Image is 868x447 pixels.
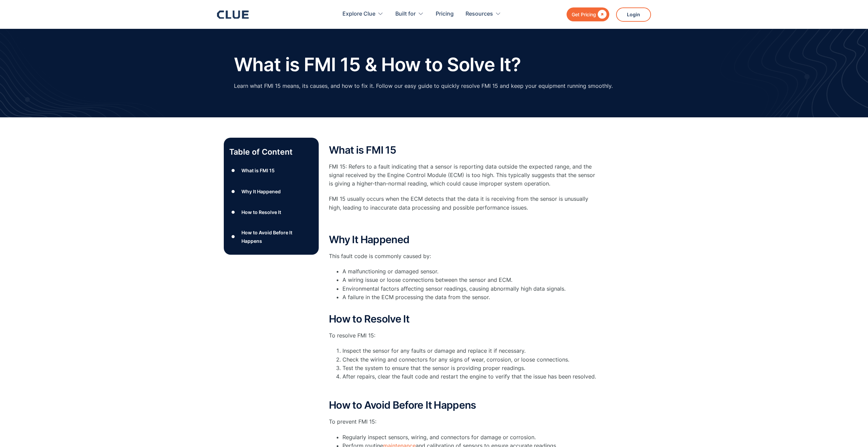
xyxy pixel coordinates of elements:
[342,355,600,364] li: Check the wiring and connectors for any signs of wear, corrosion, or loose connections.
[329,219,600,227] p: ‍
[329,313,600,325] h2: How to Resolve It
[596,10,607,19] div: 
[241,187,281,196] div: Why It Happened
[241,166,275,175] div: What is FMI 15
[567,7,609,21] a: Get Pricing
[329,144,600,156] h2: What is FMI 15
[395,3,416,25] div: Built for
[229,228,313,245] a: ●How to Avoid Before It Happens
[229,186,313,196] a: ●Why It Happened
[329,331,600,340] p: To resolve FMI 15:
[466,3,493,25] div: Resources
[572,10,596,19] div: Get Pricing
[329,417,600,426] p: To prevent FMI 15:
[241,208,281,216] div: How to Resolve It
[329,252,600,260] p: This fault code is commonly caused by:
[342,276,600,284] li: A wiring issue or loose connections between the sensor and ECM.
[342,372,600,381] li: After repairs, clear the fault code and restart the engine to verify that the issue has been reso...
[229,186,237,196] div: ●
[342,285,600,293] li: Environmental factors affecting sensor readings, causing abnormally high data signals.
[342,267,600,276] li: A malfunctioning or damaged sensor.
[329,234,600,245] h2: Why It Happened
[229,232,237,242] div: ●
[229,166,237,176] div: ●
[229,207,313,217] a: ●How to Resolve It
[342,3,375,25] div: Explore Clue
[229,166,313,176] a: ●What is FMI 15
[329,400,600,411] h2: How to Avoid Before It Happens
[234,54,521,75] h1: What is FMI 15 & How to Solve It?
[395,3,424,25] div: Built for
[436,3,454,25] a: Pricing
[234,82,613,90] p: Learn what FMI 15 means, its causes, and how to fix it. Follow our easy guide to quickly resolve ...
[229,147,313,157] p: Table of Content
[329,162,600,188] p: FMI 15: Refers to a fault indicating that a sensor is reporting data outside the expected range, ...
[229,207,237,217] div: ●
[329,384,600,393] p: ‍
[342,364,600,372] li: Test the system to ensure that the sensor is providing proper readings.
[342,3,383,25] div: Explore Clue
[342,433,600,442] li: Regularly inspect sensors, wiring, and connectors for damage or corrosion.
[241,228,313,245] div: How to Avoid Before It Happens
[342,293,600,310] li: A failure in the ECM processing the data from the sensor.
[329,195,600,212] p: FMI 15 usually occurs when the ECM detects that the data it is receiving from the sensor is unusu...
[342,347,600,355] li: Inspect the sensor for any faults or damage and replace it if necessary.
[466,3,501,25] div: Resources
[616,7,651,22] a: Login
